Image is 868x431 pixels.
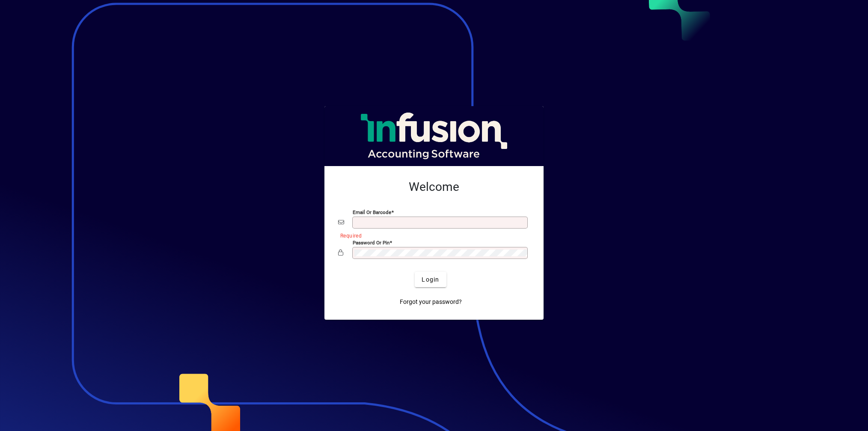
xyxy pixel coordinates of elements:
h2: Welcome [338,180,530,194]
button: Login [415,272,446,287]
span: Forgot your password? [400,297,462,306]
mat-error: Required [340,231,523,240]
mat-label: Email or Barcode [353,209,391,215]
mat-label: Password or Pin [353,240,389,246]
span: Login [422,275,439,284]
a: Forgot your password? [396,294,465,309]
